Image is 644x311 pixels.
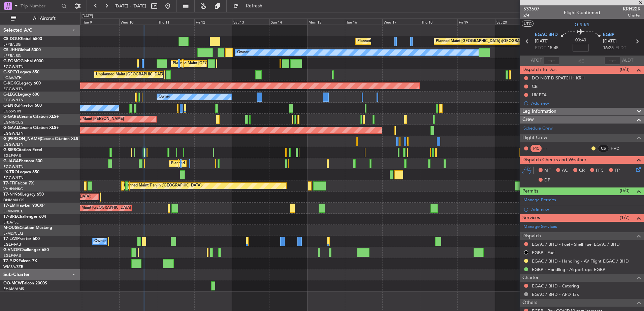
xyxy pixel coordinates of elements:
span: T7-N1960 [3,193,22,197]
span: CR [579,167,585,174]
span: OO-MCW [3,281,22,285]
a: EGGW/LTN [3,87,24,92]
a: CS-JHHGlobal 6000 [3,48,41,52]
span: EGAC BHD [535,32,558,38]
div: Flight Confirmed [564,9,600,16]
span: G-LEGC [3,93,18,97]
span: 00:40 [575,37,586,44]
a: G-KGKGLegacy 600 [3,81,41,85]
a: EHAM/AMS [3,286,24,291]
button: Refresh [230,1,270,11]
div: Planned Maint [GEOGRAPHIC_DATA] ([GEOGRAPHIC_DATA]) [436,36,542,46]
a: LFMD/CEQ [3,231,23,236]
div: Wed 17 [382,19,420,25]
span: ATOT [531,57,542,64]
span: EGBP [603,32,614,38]
span: AC [562,167,568,174]
button: All Aircraft [7,13,73,24]
span: Others [522,299,537,307]
a: T7-BREChallenger 604 [3,215,46,219]
a: G-SPCYLegacy 650 [3,70,39,74]
a: EGGW/LTN [3,131,24,136]
a: EGAC / BHD - APD Tax [532,291,579,297]
a: EGAC / BHD - Fuel - Shell Fuel EGAC / BHD [532,241,620,247]
span: T7-EMI [3,204,17,208]
div: - - [543,145,558,151]
div: Owner [94,236,106,246]
a: LGAV/ATH [3,75,22,80]
div: Owner [159,92,170,102]
a: EGBP - Fuel [532,250,555,255]
div: Planned Maint [GEOGRAPHIC_DATA] ([GEOGRAPHIC_DATA]) [357,36,463,46]
div: Wed 10 [119,19,157,25]
a: EGGW/LTN [3,164,24,169]
div: Planned Maint [GEOGRAPHIC_DATA] [67,203,131,213]
span: (0/3) [620,66,630,73]
a: Manage Permits [523,197,556,204]
a: EGNR/CEG [3,120,24,125]
div: Unplanned Maint [PERSON_NAME] [63,114,124,124]
span: [DATE] [603,38,617,45]
div: Add new [531,207,641,212]
div: Fri 12 [194,19,232,25]
a: EGLF/FAB [3,242,21,247]
span: ELDT [615,45,626,51]
div: DO NOT DISPATCH : KRH [532,75,585,81]
span: G-ENRG [3,104,19,108]
div: Sun 14 [269,19,307,25]
a: T7-N1960Legacy 650 [3,193,44,197]
span: G-GAAL [3,126,19,130]
a: CS-DOUGlobal 6500 [3,37,42,41]
div: Owner [237,47,249,58]
a: EGGW/LTN [3,64,24,69]
span: LX-TRO [3,170,18,174]
a: G-GARECessna Citation XLS+ [3,115,59,119]
a: EGSS/STN [3,109,21,114]
a: LX-TROLegacy 650 [3,170,39,174]
span: Charter [623,12,641,18]
span: Charter [522,274,539,282]
div: Tue 9 [82,19,120,25]
a: G-[PERSON_NAME]Cessna Citation XLS [3,137,78,141]
span: T7-PJ29 [3,259,19,263]
div: Sat 20 [495,19,533,25]
span: G-GARE [3,115,19,119]
div: Add new [531,100,641,106]
span: (1/7) [620,214,630,221]
span: Dispatch [522,232,541,240]
a: G-FOMOGlobal 6000 [3,59,43,63]
a: EGGW/LTN [3,175,24,180]
span: All Aircraft [18,16,71,21]
span: DP [544,177,550,184]
input: Trip Number [21,1,59,11]
div: Sat 13 [232,19,270,25]
span: FFC [596,167,604,174]
a: DNMM/LOS [3,198,24,203]
a: LFPB/LBG [3,42,21,47]
span: KRH22R [623,5,641,12]
span: G-SPCY [3,70,18,74]
span: Leg Information [522,108,556,115]
span: G-FOMO [3,59,21,63]
span: [DATE] - [DATE] [115,3,146,9]
span: ETOT [535,45,546,51]
a: T7-FFIFalcon 7X [3,181,34,185]
div: CS [598,145,609,152]
div: Unplanned Maint [GEOGRAPHIC_DATA] ([PERSON_NAME] Intl) [96,70,205,80]
span: Dispatch To-Dos [522,66,556,74]
a: G-LEGCLegacy 600 [3,93,39,97]
input: --:-- [544,57,560,65]
a: OO-MCWFalcon 2000S [3,281,47,285]
span: FP [615,167,620,174]
span: [DATE] [535,38,549,45]
div: Fri 19 [457,19,495,25]
span: Permits [522,187,538,195]
a: LFMN/NCE [3,209,23,214]
a: EGLF/FAB [3,153,21,158]
a: G-SIRSCitation Excel [3,148,42,152]
a: Manage Services [523,223,557,230]
div: Thu 11 [157,19,195,25]
span: CS-JHH [3,48,18,52]
a: G-VNORChallenger 650 [3,248,49,252]
div: UK ETA [532,92,547,98]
